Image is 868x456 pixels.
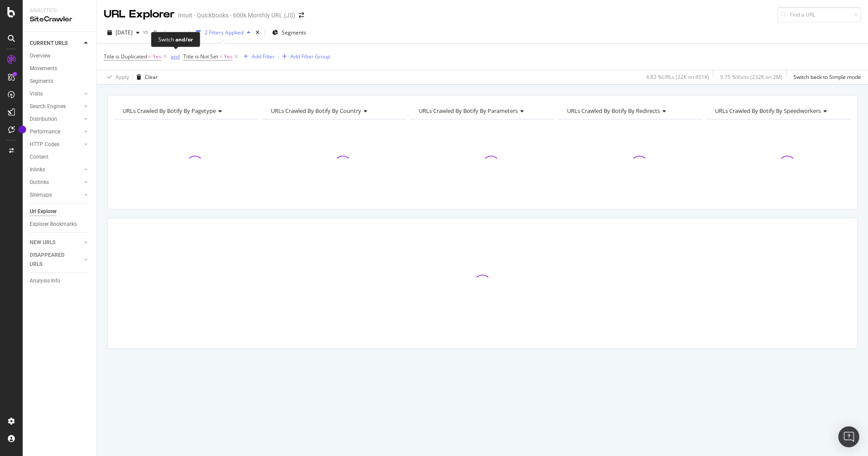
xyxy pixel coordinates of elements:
a: Url Explorer [30,207,90,216]
h4: URLs Crawled By Botify By speedworkers [713,104,843,118]
div: 4.82 % URLs ( 22K on 451K ) [646,73,709,81]
button: Apply [104,70,129,84]
a: HTTP Codes [30,140,82,149]
a: Overview [30,51,90,61]
a: NEW URLS [30,238,82,247]
button: [DATE] [104,26,143,40]
div: Segments [30,77,53,86]
div: Analytics [30,7,89,14]
div: Switch back to Simple mode [793,73,861,81]
div: 2 Filters Applied [205,29,243,36]
a: CURRENT URLS [30,39,82,48]
button: Segments [269,26,310,40]
button: Add Filter Group [279,51,330,62]
div: Overview [30,51,51,61]
a: Explorer Bookmarks [30,220,90,229]
span: = [148,53,151,60]
div: Add Filter Group [290,53,330,60]
div: Add Filter [252,53,275,60]
span: Title is Duplicated [104,53,147,60]
a: Visits [30,89,82,99]
h4: URLs Crawled By Botify By redirects [565,104,695,118]
a: Content [30,153,90,162]
div: Outlinks [30,178,49,187]
div: Sitemaps [30,191,52,200]
span: 2025 Sep. 19th [116,29,133,36]
span: = [219,53,222,60]
a: Sitemaps [30,191,82,200]
div: Movements [30,64,57,73]
button: Clear [133,70,158,84]
button: Add Filter [240,51,275,62]
span: URLs Crawled By Botify By country [271,107,361,115]
div: Clear [145,73,158,81]
a: DISAPPEARED URLS [30,251,82,269]
div: Visits [30,89,43,99]
button: Previous [150,26,185,40]
div: NEW URLS [30,238,55,247]
a: Segments [30,77,90,86]
div: HTTP Codes [30,140,59,149]
button: 2 Filters Applied [192,26,254,40]
span: Segments [282,29,306,36]
div: CURRENT URLS [30,39,68,48]
button: and [171,52,180,61]
div: Url Explorer [30,207,57,216]
div: Open Intercom Messenger [838,426,859,447]
div: Switch [158,36,193,43]
input: Find a URL [777,7,861,22]
span: URLs Crawled By Botify By redirects [567,107,660,115]
a: Outlinks [30,178,82,187]
div: Search Engines [30,102,66,111]
div: Performance [30,127,60,136]
div: URL Explorer [104,7,174,22]
div: Tooltip anchor [18,126,26,133]
a: Analysis Info [30,276,90,286]
a: Performance [30,127,82,136]
div: DISAPPEARED URLS [30,251,74,269]
div: Content [30,153,48,162]
div: Intuit - Quickbooks - 600k Monthly URL (JS) [178,11,295,20]
span: Yes [224,51,232,63]
div: and [171,53,180,60]
a: Inlinks [30,165,82,174]
div: Inlinks [30,165,45,174]
div: Apply [116,73,129,81]
span: vs [143,28,150,35]
span: Previous [150,29,174,36]
a: Search Engines [30,102,82,111]
div: 9.75 % Visits ( 232K on 2M ) [720,73,783,81]
span: URLs Crawled By Botify By pagetype [123,107,216,115]
h4: URLs Crawled By Botify By country [269,104,399,118]
div: Analysis Info [30,276,60,286]
h4: URLs Crawled By Botify By parameters [417,104,547,118]
div: SiteCrawler [30,14,89,24]
span: Yes [153,51,161,63]
div: Distribution [30,115,57,124]
span: URLs Crawled By Botify By parameters [419,107,518,115]
a: Distribution [30,115,82,124]
h4: URLs Crawled By Botify By pagetype [121,104,250,118]
div: times [254,28,261,37]
div: Explorer Bookmarks [30,220,77,229]
span: Title is Not Set [183,53,218,60]
button: Switch back to Simple mode [790,70,861,84]
div: and/or [175,36,193,43]
span: URLs Crawled By Botify By speedworkers [715,107,821,115]
div: arrow-right-arrow-left [299,12,304,18]
a: Movements [30,64,90,73]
